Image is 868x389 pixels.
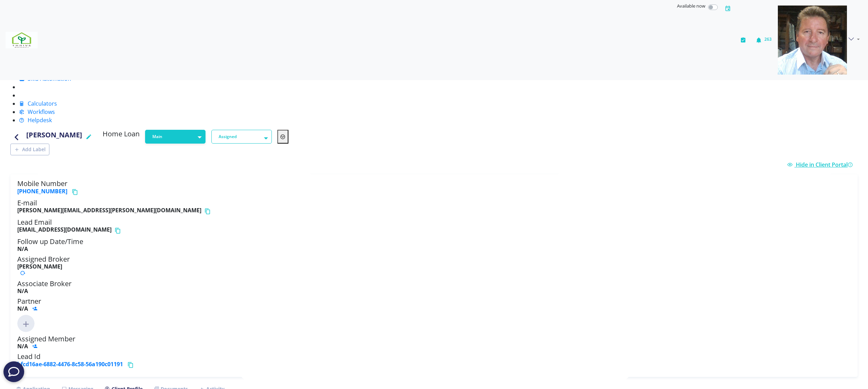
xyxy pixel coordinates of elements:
[17,335,851,350] h5: Assigned Member
[71,188,81,196] button: Copy phone
[19,75,71,82] a: SMS Automation
[17,207,201,215] b: [PERSON_NAME][EMAIL_ADDRESS][PERSON_NAME][DOMAIN_NAME]
[17,263,62,270] b: [PERSON_NAME]
[17,360,123,368] a: bfcd16ae-6882-4476-8c58-56a190c01191
[17,187,67,195] a: [PHONE_NUMBER]
[28,100,57,107] span: Calculators
[19,116,52,124] a: Helpdesk
[17,218,851,235] h5: Lead Email
[752,3,775,77] button: 263
[17,297,851,312] h5: Partner
[17,226,112,235] b: [EMAIL_ADDRESS][DOMAIN_NAME]
[778,6,847,75] img: 05ee49a5-7a20-4666-9e8c-f1b57a6951a1-637908577730117354.png
[28,108,55,116] span: Workflows
[17,199,851,215] h5: E-mail
[17,245,28,253] b: N/A
[17,255,851,276] h5: Assigned Broker
[19,108,55,116] a: Workflows
[28,116,52,124] span: Helpdesk
[103,130,140,141] h5: Home Loan
[796,161,855,168] span: Hide in Client Portal
[10,144,49,155] button: Add Label
[19,100,57,107] a: Calculators
[17,280,851,294] h5: Associate Broker
[17,305,28,312] b: N/A
[127,361,136,369] button: Copy lead id
[145,130,206,144] button: Main
[211,130,272,144] button: Assigned
[26,130,82,144] h4: [PERSON_NAME]
[114,226,124,235] button: Copy email
[6,32,38,48] img: 7ef6f553-fa6a-4c30-bc82-24974be04ac6-637908507574932421.png
[17,352,851,369] h5: Lead Id
[17,287,28,295] b: N/A
[787,161,855,168] a: Hide in Client Portal
[17,179,851,196] h5: Mobile Number
[204,207,213,215] button: Copy email
[677,3,705,9] span: Available now
[17,315,35,332] img: Click to add new member
[17,237,83,246] span: Follow up Date/Time
[17,342,28,350] b: N/A
[764,36,772,42] span: 263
